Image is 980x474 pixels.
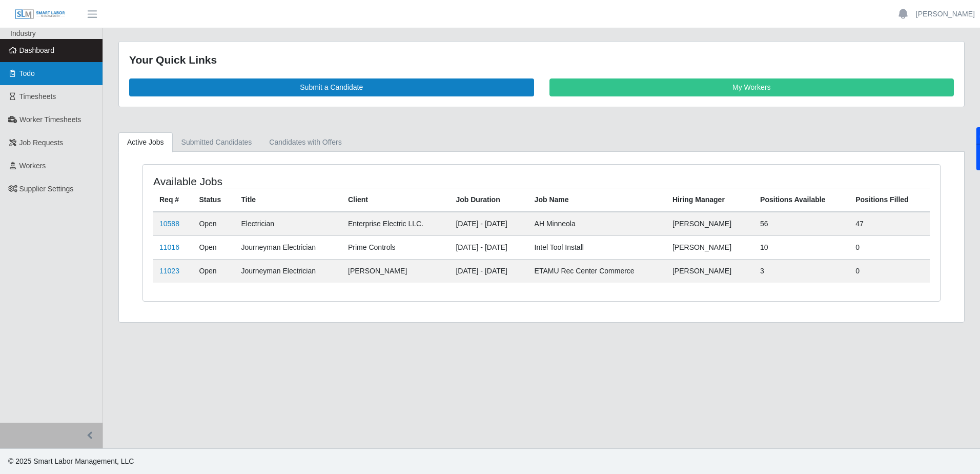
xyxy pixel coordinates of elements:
[528,259,666,283] td: ETAMU Rec Center Commerce
[342,188,450,212] th: Client
[129,78,534,96] a: Submit a Candidate
[129,52,954,68] div: Your Quick Links
[849,235,930,259] td: 0
[754,235,849,259] td: 10
[666,212,754,236] td: [PERSON_NAME]
[193,188,235,212] th: Status
[235,259,342,283] td: Journeyman Electrician
[849,212,930,236] td: 47
[235,235,342,259] td: Journeyman Electrician
[916,9,975,19] a: [PERSON_NAME]
[153,175,468,188] h4: Available Jobs
[10,29,36,37] span: Industry
[528,212,666,236] td: AH Minneola
[260,132,350,152] a: Candidates with Offers
[754,188,849,212] th: Positions Available
[118,132,173,152] a: Active Jobs
[754,259,849,283] td: 3
[528,235,666,259] td: Intel Tool Install
[159,220,179,228] a: 10588
[342,259,450,283] td: [PERSON_NAME]
[549,78,954,96] a: My Workers
[450,188,528,212] th: Job Duration
[19,46,55,54] span: Dashboard
[342,235,450,259] td: Prime Controls
[19,69,35,77] span: Todo
[19,115,81,124] span: Worker Timesheets
[666,188,754,212] th: Hiring Manager
[153,188,193,212] th: Req #
[193,212,235,236] td: Open
[173,132,261,152] a: Submitted Candidates
[14,9,66,20] img: SLM Logo
[19,185,74,193] span: Supplier Settings
[193,259,235,283] td: Open
[754,212,849,236] td: 56
[235,188,342,212] th: Title
[666,259,754,283] td: [PERSON_NAME]
[235,212,342,236] td: Electrician
[450,212,528,236] td: [DATE] - [DATE]
[193,235,235,259] td: Open
[450,259,528,283] td: [DATE] - [DATE]
[450,235,528,259] td: [DATE] - [DATE]
[19,139,64,147] span: Job Requests
[19,92,56,101] span: Timesheets
[849,259,930,283] td: 0
[666,235,754,259] td: [PERSON_NAME]
[159,267,179,275] a: 11023
[8,457,134,465] span: © 2025 Smart Labor Management, LLC
[528,188,666,212] th: Job Name
[19,162,46,170] span: Workers
[159,243,179,251] a: 11016
[849,188,930,212] th: Positions Filled
[342,212,450,236] td: Enterprise Electric LLC.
